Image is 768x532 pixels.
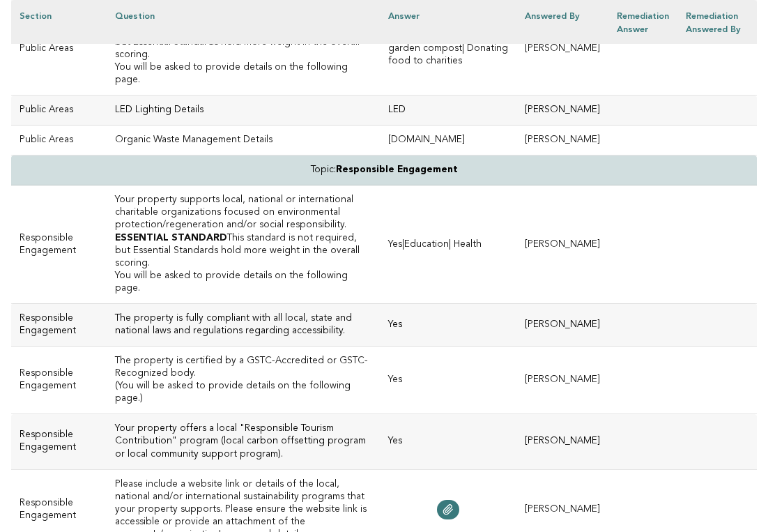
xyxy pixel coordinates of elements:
td: Yes [380,303,516,346]
h3: The property is certified by a GSTC-Accredited or GSTC-Recognized body. [115,355,371,380]
td: [PERSON_NAME] [516,2,608,95]
td: [PERSON_NAME] [516,96,608,126]
td: Topic: [11,155,757,185]
p: You will be asked to provide details on the following page. [115,270,371,295]
td: [PERSON_NAME] [516,303,608,346]
td: Yes [380,414,516,469]
td: [PERSON_NAME] [516,414,608,469]
td: Yes [380,347,516,414]
strong: ESSENTIAL STANDARD [115,234,227,243]
td: [PERSON_NAME] [516,347,608,414]
strong: Responsible Engagement [336,165,458,174]
td: Responsible Engagement [11,303,107,346]
td: [DOMAIN_NAME] [380,126,516,155]
td: [PERSON_NAME] [516,185,608,304]
p: (You will be asked to provide details on the following page.) [115,380,371,405]
h3: The property is fully compliant with all local, state and national laws and regulations regarding... [115,312,371,337]
h3: Your property supports local, national or international charitable organizations focused on envir... [115,194,371,231]
td: Public Areas [11,2,107,95]
td: Responsible Engagement [11,185,107,304]
td: Public Areas [11,96,107,126]
td: Yes|Composting through garden compost| Donating food to charities [380,2,516,95]
h3: Your property offers a local "Responsible Tourism Contribution" program (local carbon offsetting ... [115,423,371,460]
td: Responsible Engagement [11,347,107,414]
p: Organic Waste Management Details [115,134,371,146]
td: Yes|Education| Health [380,185,516,304]
p: LED Lighting Details [115,104,371,116]
p: You will be asked to provide details on the following page. [115,61,371,86]
p: This standard is not required, but Essential Standards hold more weight in the overall scoring. [115,232,371,270]
td: Public Areas [11,126,107,155]
td: LED [380,96,516,126]
td: Responsible Engagement [11,414,107,469]
td: [PERSON_NAME] [516,126,608,155]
